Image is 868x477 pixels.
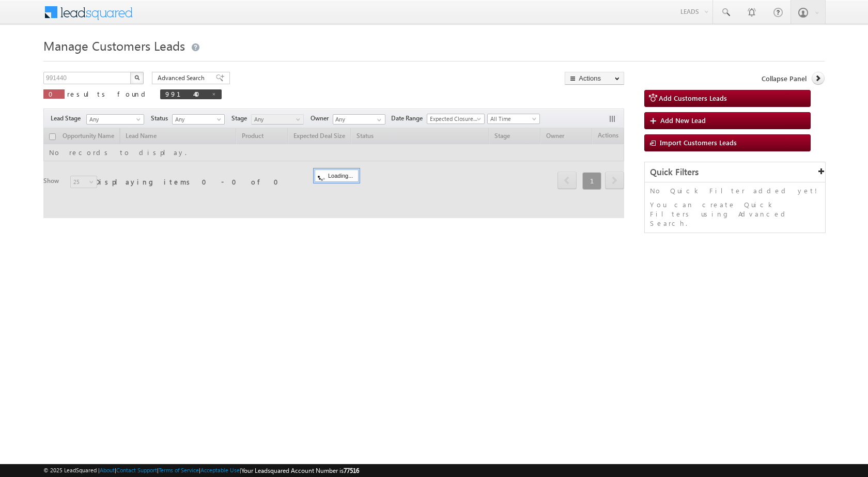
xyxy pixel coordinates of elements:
[762,74,807,83] span: Collapse Panel
[427,114,485,124] a: Expected Closure Date
[391,114,427,123] span: Date Range
[650,186,820,195] p: No Quick Filter added yet!
[659,94,727,102] span: Add Customers Leads
[427,114,481,124] span: Expected Closure Date
[650,200,820,228] p: You can create Quick Filters using Advanced Search.
[315,170,359,182] div: Loading...
[173,115,222,124] span: Any
[100,467,115,473] a: About
[487,114,540,124] a: All Time
[645,162,825,182] div: Quick Filters
[134,75,139,80] img: Search
[116,467,157,473] a: Contact Support
[51,114,85,123] span: Lead Stage
[158,73,208,83] span: Advanced Search
[231,114,251,123] span: Stage
[87,115,141,124] span: Any
[67,89,149,98] span: results found
[565,72,624,85] button: Actions
[159,467,199,473] a: Terms of Service
[333,114,385,125] input: Type to Search
[200,467,240,473] a: Acceptable Use
[43,466,359,475] span: © 2025 LeadSquared | | | | |
[43,37,185,54] span: Manage Customers Leads
[165,89,206,98] span: 991440
[660,138,737,147] span: Import Customers Leads
[488,114,537,124] span: All Time
[49,89,59,98] span: 0
[660,116,706,125] span: Add New Lead
[252,115,301,124] span: Any
[241,467,359,474] span: Your Leadsquared Account Number is
[172,114,225,125] a: Any
[86,114,144,125] a: Any
[371,115,384,125] a: Show All Items
[151,114,172,123] span: Status
[344,467,359,474] span: 77516
[251,114,304,125] a: Any
[311,114,333,123] span: Owner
